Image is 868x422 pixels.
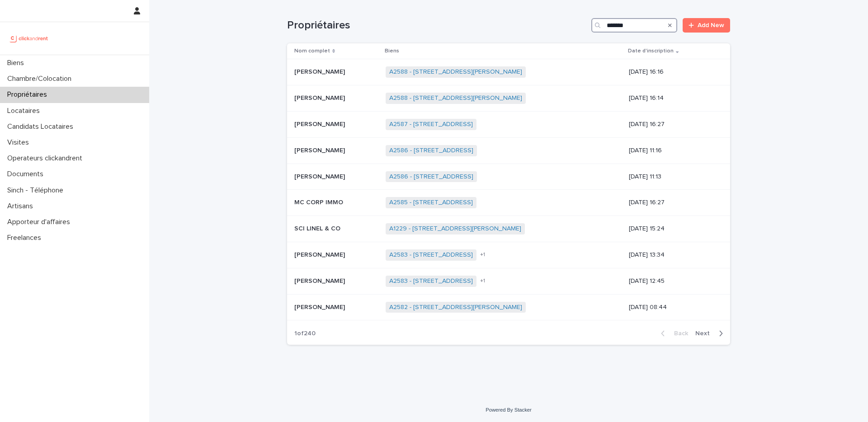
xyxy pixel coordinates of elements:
p: Artisans [4,202,40,211]
span: + 1 [480,252,485,258]
p: [PERSON_NAME] [294,276,347,285]
tr: [PERSON_NAME][PERSON_NAME] A2587 - [STREET_ADDRESS] [DATE] 16:27 [287,111,730,137]
p: [PERSON_NAME] [294,249,347,259]
p: [DATE] 08:44 [629,304,716,311]
p: Biens [385,46,399,56]
button: Back [654,329,692,338]
p: Chambre/Colocation [4,75,79,83]
p: Candidats Locataires [4,122,80,131]
p: Documents [4,170,51,178]
p: [DATE] 16:14 [629,94,716,102]
tr: [PERSON_NAME][PERSON_NAME] A2583 - [STREET_ADDRESS] +1[DATE] 13:34 [287,242,730,268]
p: [PERSON_NAME] [294,302,347,311]
p: [PERSON_NAME] [294,145,347,155]
p: [DATE] 12:45 [629,277,716,285]
a: A2586 - [STREET_ADDRESS] [389,173,473,181]
p: Propriétaires [4,90,54,99]
a: A2586 - [STREET_ADDRESS] [389,147,473,155]
tr: [PERSON_NAME][PERSON_NAME] A2586 - [STREET_ADDRESS] [DATE] 11:13 [287,164,730,190]
p: [DATE] 16:16 [629,68,716,76]
p: [DATE] 13:34 [629,251,716,259]
a: A2588 - [STREET_ADDRESS][PERSON_NAME] [389,68,522,76]
tr: [PERSON_NAME][PERSON_NAME] A2583 - [STREET_ADDRESS] +1[DATE] 12:45 [287,268,730,294]
p: [DATE] 11:16 [629,147,716,155]
p: [PERSON_NAME] [294,93,347,102]
a: A1229 - [STREET_ADDRESS][PERSON_NAME] [389,225,521,233]
tr: SCI LINEL & COSCI LINEL & CO A1229 - [STREET_ADDRESS][PERSON_NAME] [DATE] 15:24 [287,216,730,242]
p: Apporteur d'affaires [4,218,77,226]
p: [DATE] 16:27 [629,199,716,206]
h1: Propriétaires [287,19,588,32]
p: Sinch - Téléphone [4,186,71,195]
a: Powered By Stacker [486,407,531,413]
a: A2582 - [STREET_ADDRESS][PERSON_NAME] [389,304,522,311]
a: Add New [683,18,730,33]
p: [DATE] 16:27 [629,121,716,128]
tr: [PERSON_NAME][PERSON_NAME] A2586 - [STREET_ADDRESS] [DATE] 11:16 [287,137,730,164]
a: A2585 - [STREET_ADDRESS] [389,199,473,206]
a: A2588 - [STREET_ADDRESS][PERSON_NAME] [389,94,522,102]
button: Next [692,329,730,338]
a: A2583 - [STREET_ADDRESS] [389,251,473,259]
tr: [PERSON_NAME][PERSON_NAME] A2588 - [STREET_ADDRESS][PERSON_NAME] [DATE] 16:16 [287,59,730,85]
span: + 1 [480,278,485,284]
p: 1 of 240 [287,323,323,345]
p: Locataires [4,107,47,115]
p: Date d'inscription [628,46,674,56]
a: A2583 - [STREET_ADDRESS] [389,277,473,285]
p: Operateurs clickandrent [4,154,90,163]
span: Back [669,330,688,337]
p: SCI LINEL & CO [294,223,342,233]
tr: [PERSON_NAME][PERSON_NAME] A2588 - [STREET_ADDRESS][PERSON_NAME] [DATE] 16:14 [287,85,730,112]
p: [DATE] 15:24 [629,225,716,233]
p: MC CORP IMMO [294,197,345,206]
p: Freelances [4,234,48,242]
p: Visites [4,138,36,147]
span: Next [695,330,715,337]
p: [PERSON_NAME] [294,171,347,181]
p: [PERSON_NAME] [294,66,347,76]
tr: MC CORP IMMOMC CORP IMMO A2585 - [STREET_ADDRESS] [DATE] 16:27 [287,190,730,216]
p: Biens [4,59,31,67]
img: UCB0brd3T0yccxBKYDjQ [7,29,51,47]
p: [DATE] 11:13 [629,173,716,181]
tr: [PERSON_NAME][PERSON_NAME] A2582 - [STREET_ADDRESS][PERSON_NAME] [DATE] 08:44 [287,294,730,320]
p: Nom complet [294,46,330,56]
p: [PERSON_NAME] [294,119,347,128]
a: A2587 - [STREET_ADDRESS] [389,121,473,128]
input: Search [591,18,677,33]
span: Add New [698,22,724,28]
